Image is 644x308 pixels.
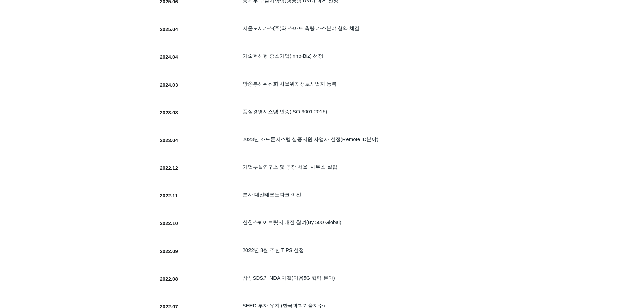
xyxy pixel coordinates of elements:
span: 2022년 8월 추천 TIPS 선정 [243,247,304,253]
span: 2022.10 [160,220,178,226]
span: 2022.09 [160,248,178,254]
span: 서울도시가스(주)와 스마트 측량 가스분야 협약 체결 [243,25,360,31]
iframe: Wix Chat [519,95,644,308]
span: 신한스퀘어브릿지 대전 참여(By 500 Global) [243,219,342,225]
span: 2022.12 [160,165,178,171]
span: 2024.03 [160,82,178,88]
span: 2024.04 [160,54,178,60]
span: 삼성SDS와 NDA 체결(이음5G 협력 분야) [243,275,335,281]
span: 2023년 K-드론시스템 실증지원 사업자 선정(Remote ID분야) [243,136,379,142]
span: 2025.04 [160,26,178,32]
span: 2023.08 [160,110,178,115]
span: 2023.04 [160,137,178,143]
span: 본사 대전테크노파크 이전 [243,192,301,197]
span: ​품질경영시스템 인증(ISO 9001:2015) [243,109,327,114]
span: 2022.08 [160,276,178,282]
span: 기업부설연구소 및 공장 서울 사무소 설립 [243,164,337,170]
span: ​기술혁신형 중소기업(Inno-Biz) 선정 [243,53,323,59]
span: 방송통신위원회 사물위치정보사업자 등록 [243,81,337,87]
span: 2022.11 [160,193,178,198]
